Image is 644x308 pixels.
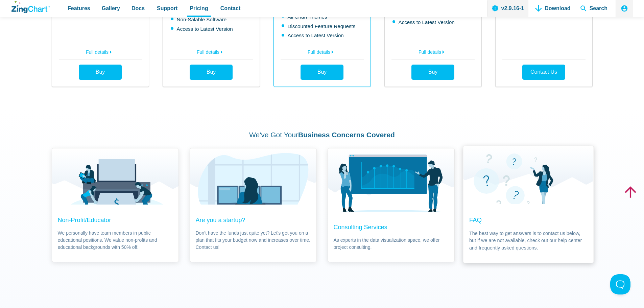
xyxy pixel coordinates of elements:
li: Access to Latest Version [392,19,475,26]
h2: We've Got Your [52,130,593,139]
a: Buy [79,65,122,80]
span: Gallery [102,4,120,13]
span: Support [157,4,177,13]
span: Buy [207,69,216,75]
img: Custom Development [190,148,316,212]
a: FAQ [469,216,481,223]
span: Buy [428,69,438,75]
span: The best way to get answers is to contact us below, but if we are not available, check out our he... [469,230,587,252]
span: We personally have team members in public educational positions. We value non-profits and educati... [58,230,173,251]
a: Consulting Services [334,224,387,231]
a: Non-Profit/Educator [58,217,111,223]
span: Contact [220,4,241,13]
li: Non-Salable Software [171,16,253,23]
span: Buy [317,69,327,75]
a: Are you a startup? [196,217,245,223]
img: Consulting Services [328,148,454,215]
a: Full details [170,46,253,56]
span: Contact Us [530,69,557,75]
span: As experts in the data visualization space, we offer project consulting. [334,237,449,251]
a: Buy [411,65,454,80]
li: Access to Latest Version [171,26,253,32]
a: Buy [301,65,343,80]
a: Full details [391,46,475,56]
li: Discounted Feature Requests [282,23,364,30]
span: Docs [132,4,145,13]
span: Buy [96,69,105,75]
iframe: Toggle Customer Support [610,274,630,294]
span: Features [68,4,90,13]
span: Don’t have the funds just quite yet? Let's get you on a plan that fits your budget now and increa... [196,230,311,251]
img: Pricing That Suits You [52,148,178,221]
strong: Business Concerns Covered [298,131,395,139]
a: Full details [59,46,142,56]
a: Full details [281,46,364,56]
img: Support Available [463,146,593,212]
li: Access to Latest Version [282,32,364,39]
a: ZingChart Logo. Click to return to the homepage [11,1,50,13]
a: Contact Us [522,65,565,80]
span: Pricing [190,4,208,13]
a: Buy [190,65,233,80]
